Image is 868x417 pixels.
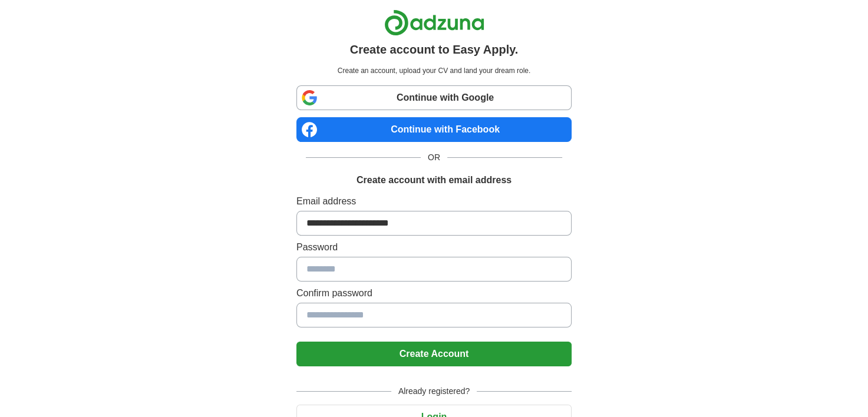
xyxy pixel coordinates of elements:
label: Password [296,240,572,254]
span: Already registered? [391,385,477,398]
p: Create an account, upload your CV and land your dream role. [299,65,569,76]
button: Create Account [296,342,572,366]
span: OR [421,151,447,164]
label: Email address [296,194,572,208]
label: Confirm password [296,286,572,300]
img: Adzuna logo [384,9,484,36]
h1: Create account with email address [357,173,511,187]
a: Continue with Facebook [296,117,572,142]
a: Continue with Google [296,85,572,110]
h1: Create account to Easy Apply. [350,41,519,58]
